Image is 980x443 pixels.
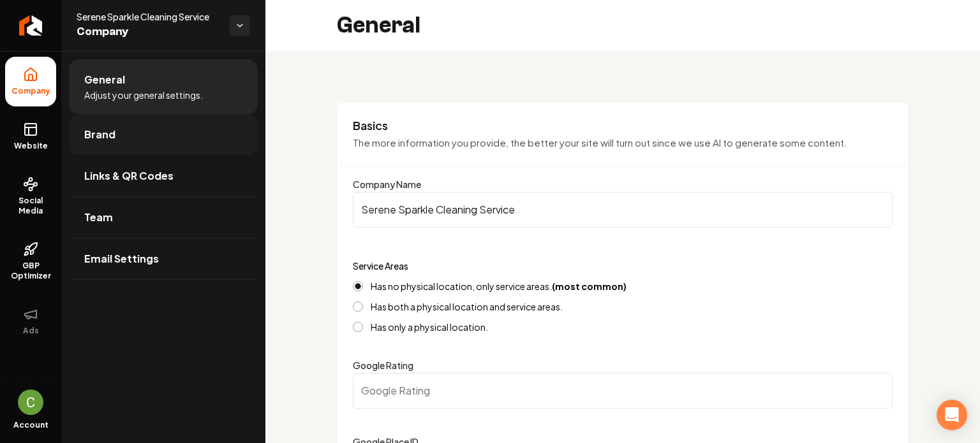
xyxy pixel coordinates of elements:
button: Ads [5,296,56,346]
label: Service Areas [353,260,408,272]
label: Has no physical location, only service areas. [371,282,627,291]
label: Google Rating [353,359,413,371]
input: Google Rating [353,373,893,409]
a: Social Media [5,166,56,226]
p: The more information you provide, the better your site will turn out since we use AI to generate ... [353,136,893,150]
span: Website [9,141,53,151]
h3: Basics [353,118,893,133]
a: Links & QR Codes [69,156,258,196]
span: Team [84,210,113,225]
span: Brand [84,127,115,142]
img: Rebolt Logo [19,15,43,36]
span: Links & QR Codes [84,168,174,184]
label: Company Name [353,178,421,190]
a: Brand [69,114,258,155]
button: Open user button [18,389,43,415]
label: Has only a physical location. [371,323,488,331]
span: Ads [18,326,44,336]
span: Company [6,86,56,96]
div: Open Intercom Messenger [937,400,967,430]
label: Has both a physical location and service areas. [371,302,563,311]
span: Email Settings [84,251,159,266]
span: Account [13,420,48,430]
span: General [84,72,125,87]
img: Candela Corradin [18,389,43,415]
input: Company Name [353,192,893,228]
span: Adjust your general settings. [84,89,203,101]
span: Serene Sparkle Cleaning Service [77,10,219,23]
span: Company [77,23,219,41]
span: Social Media [5,196,56,216]
a: Website [5,112,56,161]
span: GBP Optimizer [5,261,56,281]
a: GBP Optimizer [5,231,56,291]
a: Team [69,197,258,238]
a: Email Settings [69,238,258,279]
h2: General [337,13,420,38]
strong: (most common) [552,280,627,292]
